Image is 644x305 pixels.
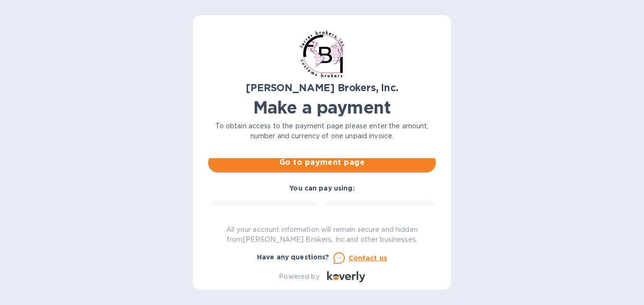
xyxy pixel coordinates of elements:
[349,254,387,262] u: Contact us
[208,97,436,117] h1: Make a payment
[208,225,436,245] p: All your account information will remain secure and hidden from [PERSON_NAME] Brokers, Inc. and o...
[208,121,436,141] p: To obtain access to the payment page please enter the amount, number and currency of one unpaid i...
[289,184,354,192] b: You can pay using:
[246,82,398,94] b: [PERSON_NAME] Brokers, Inc.
[216,157,428,168] span: Go to payment page
[279,272,319,282] p: Powered by
[257,253,330,261] b: Have any questions?
[208,153,436,172] button: Go to payment page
